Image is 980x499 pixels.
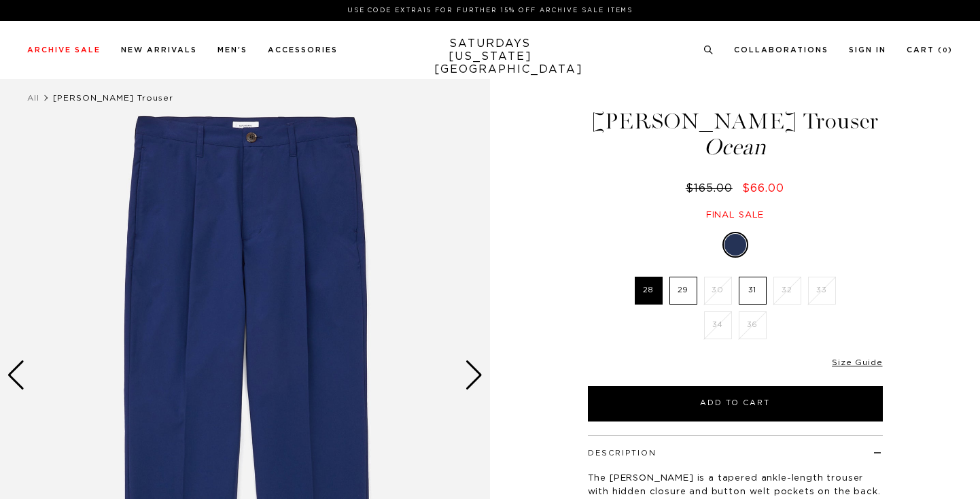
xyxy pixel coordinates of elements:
button: Description [588,449,657,457]
small: 0 [943,48,948,54]
a: Archive Sale [27,46,101,54]
h1: [PERSON_NAME] Trouser [586,110,885,158]
label: 31 [739,277,767,305]
span: [PERSON_NAME] Trouser [53,94,173,102]
a: Size Guide [832,358,882,366]
a: New Arrivals [121,46,197,54]
div: Final sale [586,209,885,221]
span: Ocean [586,136,885,158]
a: SATURDAYS[US_STATE][GEOGRAPHIC_DATA] [434,37,546,76]
span: $66.00 [742,183,784,194]
a: Cart (0) [907,46,953,54]
label: 29 [669,277,697,305]
del: $165.00 [686,183,738,194]
a: Men's [217,46,247,54]
p: Use Code EXTRA15 for Further 15% Off Archive Sale Items [33,5,947,16]
a: Accessories [268,46,338,54]
div: Previous slide [7,360,25,390]
button: Add to Cart [588,386,883,421]
div: Next slide [465,360,483,390]
label: 28 [635,277,663,305]
a: All [27,94,39,102]
a: Sign In [849,46,886,54]
a: Collaborations [734,46,828,54]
